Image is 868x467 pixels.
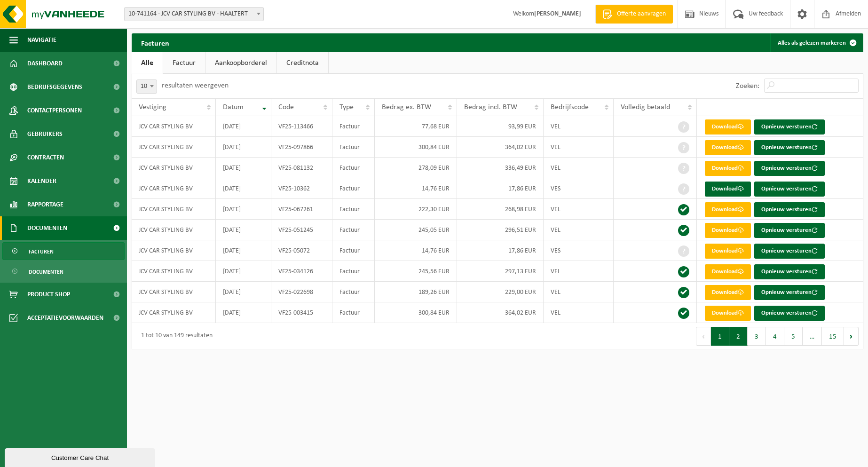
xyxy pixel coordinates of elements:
[132,178,216,199] td: JCV CAR STYLING BV
[27,193,63,216] span: Rapportage
[375,178,457,199] td: 14,76 EUR
[216,137,271,158] td: [DATE]
[27,75,82,99] span: Bedrijfsgegevens
[534,10,581,17] strong: [PERSON_NAME]
[27,99,82,122] span: Contactpersonen
[132,302,216,323] td: JCV CAR STYLING BV
[332,261,375,282] td: Factuur
[766,327,784,346] button: 4
[132,137,216,158] td: JCV CAR STYLING BV
[375,240,457,261] td: 14,76 EUR
[375,282,457,302] td: 189,26 EUR
[132,282,216,302] td: JCV CAR STYLING BV
[544,116,614,137] td: VEL
[132,240,216,261] td: JCV CAR STYLING BV
[375,137,457,158] td: 300,84 EUR
[332,220,375,240] td: Factuur
[544,137,614,158] td: VEL
[595,5,673,24] a: Offerte aanvragen
[544,178,614,199] td: VES
[277,52,328,74] a: Creditnota
[784,327,803,346] button: 5
[339,103,354,111] span: Type
[457,178,544,199] td: 17,86 EUR
[271,158,332,178] td: VF25-081132
[705,244,751,259] a: Download
[705,119,751,135] a: Download
[163,52,205,74] a: Factuur
[705,182,751,197] a: Download
[457,282,544,302] td: 229,00 EUR
[332,240,375,261] td: Factuur
[5,446,157,467] iframe: chat widget
[216,302,271,323] td: [DATE]
[382,103,431,111] span: Bedrag ex. BTW
[822,327,844,346] button: 15
[271,261,332,282] td: VF25-034126
[162,82,229,89] label: resultaten weergeven
[27,146,64,169] span: Contracten
[736,82,759,90] label: Zoeken:
[457,137,544,158] td: 364,02 EUR
[124,7,264,21] span: 10-741164 - JCV CAR STYLING BV - HAALTERT
[132,220,216,240] td: JCV CAR STYLING BV
[27,169,56,193] span: Kalender
[754,223,825,238] button: Opnieuw versturen
[216,282,271,302] td: [DATE]
[464,103,517,111] span: Bedrag incl. BTW
[216,158,271,178] td: [DATE]
[125,8,263,21] span: 10-741164 - JCV CAR STYLING BV - HAALTERT
[27,28,56,52] span: Navigatie
[132,52,163,74] a: Alle
[271,116,332,137] td: VF25-113466
[544,302,614,323] td: VEL
[332,199,375,220] td: Factuur
[271,302,332,323] td: VF25-003415
[551,103,589,111] span: Bedrijfscode
[375,302,457,323] td: 300,84 EUR
[748,327,766,346] button: 3
[271,240,332,261] td: VF25-05072
[544,261,614,282] td: VEL
[544,282,614,302] td: VEL
[754,119,825,135] button: Opnieuw versturen
[2,242,125,260] a: Facturen
[711,327,729,346] button: 1
[754,285,825,300] button: Opnieuw versturen
[271,220,332,240] td: VF25-051245
[544,199,614,220] td: VEL
[29,243,54,261] span: Facturen
[705,264,751,279] a: Download
[544,220,614,240] td: VEL
[844,327,859,346] button: Next
[132,33,179,52] h2: Facturen
[205,52,276,74] a: Aankoopborderel
[278,103,294,111] span: Code
[705,223,751,238] a: Download
[332,282,375,302] td: Factuur
[332,137,375,158] td: Factuur
[137,80,157,93] span: 10
[139,103,166,111] span: Vestiging
[770,33,862,52] button: Alles als gelezen markeren
[271,282,332,302] td: VF25-022698
[457,116,544,137] td: 93,99 EUR
[271,137,332,158] td: VF25-097866
[544,240,614,261] td: VES
[216,199,271,220] td: [DATE]
[27,283,70,306] span: Product Shop
[705,140,751,155] a: Download
[132,116,216,137] td: JCV CAR STYLING BV
[375,261,457,282] td: 245,56 EUR
[132,199,216,220] td: JCV CAR STYLING BV
[754,202,825,217] button: Opnieuw versturen
[696,327,711,346] button: Previous
[216,116,271,137] td: [DATE]
[29,263,63,281] span: Documenten
[375,158,457,178] td: 278,09 EUR
[457,261,544,282] td: 297,13 EUR
[27,52,63,75] span: Dashboard
[754,161,825,176] button: Opnieuw versturen
[271,178,332,199] td: VF25-10362
[27,306,103,330] span: Acceptatievoorwaarden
